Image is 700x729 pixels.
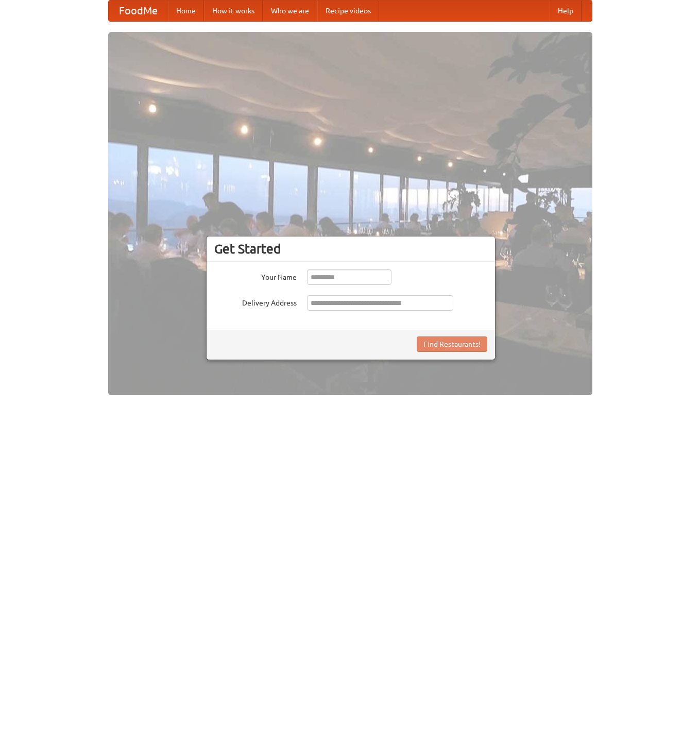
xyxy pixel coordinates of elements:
[204,1,263,21] a: How it works
[550,1,582,21] a: Help
[168,1,204,21] a: Home
[214,295,297,308] label: Delivery Address
[417,336,487,352] button: Find Restaurants!
[214,269,297,282] label: Your Name
[214,241,487,257] h3: Get Started
[109,1,168,21] a: FoodMe
[263,1,317,21] a: Who we are
[317,1,379,21] a: Recipe videos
